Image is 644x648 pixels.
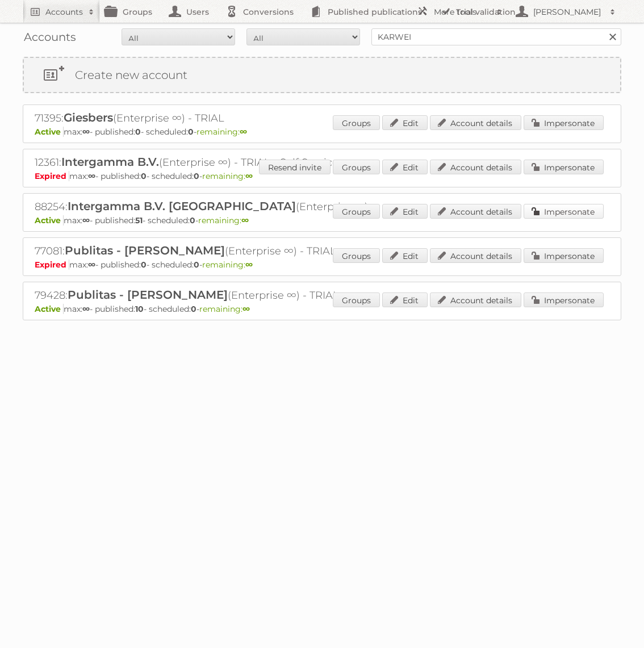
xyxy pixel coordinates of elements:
[141,260,147,270] strong: 0
[196,127,247,137] span: remaining:
[430,248,521,263] a: Account details
[430,160,521,174] a: Account details
[245,171,253,181] strong: ∞
[333,115,380,130] a: Groups
[245,260,253,270] strong: ∞
[82,215,90,225] strong: ∞
[194,171,199,181] strong: 0
[35,260,609,270] p: max: - published: - scheduled: -
[333,248,380,263] a: Groups
[240,127,247,137] strong: ∞
[194,260,199,270] strong: 0
[188,127,194,137] strong: 0
[333,160,380,174] a: Groups
[524,115,604,130] a: Impersonate
[135,215,143,225] strong: 51
[61,155,159,169] span: Intergamma B.V.
[524,292,604,307] a: Impersonate
[530,6,604,18] h2: [PERSON_NAME]
[434,6,491,18] h2: More tools
[382,292,428,307] a: Edit
[35,288,432,303] h2: 79428: (Enterprise ∞) - TRIAL
[45,6,83,18] h2: Accounts
[333,204,380,219] a: Groups
[35,215,64,225] span: Active
[524,248,604,263] a: Impersonate
[68,288,228,302] span: Publitas - [PERSON_NAME]
[82,304,90,314] strong: ∞
[35,199,432,214] h2: 88254: (Enterprise ∞)
[24,58,620,92] a: Create new account
[141,171,147,181] strong: 0
[135,127,141,137] strong: 0
[88,260,95,270] strong: ∞
[430,115,521,130] a: Account details
[82,127,90,137] strong: ∞
[382,115,428,130] a: Edit
[259,160,331,174] a: Resend invite
[382,204,428,219] a: Edit
[35,304,64,314] span: Active
[135,304,144,314] strong: 10
[35,244,432,258] h2: 77081: (Enterprise ∞) - TRIAL
[242,304,250,314] strong: ∞
[524,160,604,174] a: Impersonate
[35,111,432,126] h2: 71395: (Enterprise ∞) - TRIAL
[35,260,69,270] span: Expired
[382,248,428,263] a: Edit
[35,171,609,181] p: max: - published: - scheduled: -
[35,215,609,225] p: max: - published: - scheduled: -
[202,260,253,270] span: remaining:
[64,111,113,124] span: Giesbers
[35,127,609,137] p: max: - published: - scheduled: -
[430,292,521,307] a: Account details
[191,304,196,314] strong: 0
[190,215,195,225] strong: 0
[35,127,64,137] span: Active
[35,304,609,314] p: max: - published: - scheduled: -
[333,292,380,307] a: Groups
[35,171,69,181] span: Expired
[382,160,428,174] a: Edit
[524,204,604,219] a: Impersonate
[202,171,253,181] span: remaining:
[88,171,95,181] strong: ∞
[241,215,249,225] strong: ∞
[430,204,521,219] a: Account details
[198,215,249,225] span: remaining:
[199,304,250,314] span: remaining:
[35,155,432,170] h2: 12361: (Enterprise ∞) - TRIAL - Self Service
[65,244,225,257] span: Publitas - [PERSON_NAME]
[68,199,296,213] span: Intergamma B.V. [GEOGRAPHIC_DATA]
